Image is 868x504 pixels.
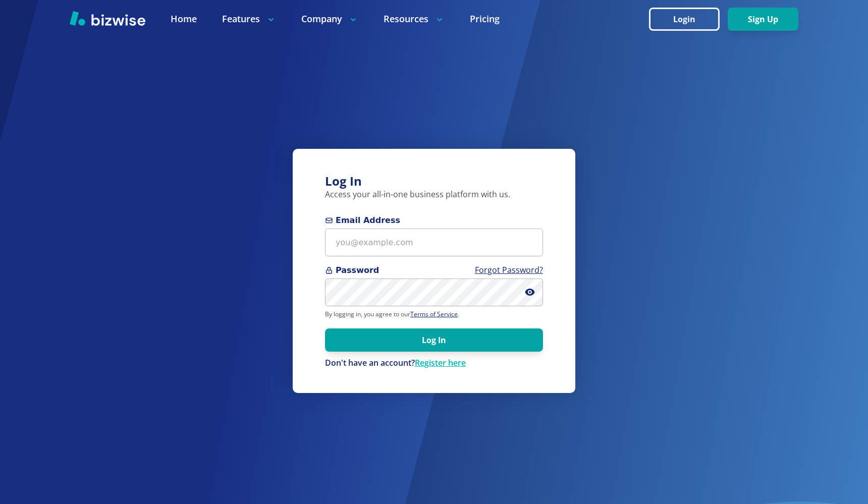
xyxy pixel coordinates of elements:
p: Features [222,13,276,25]
a: Terms of Service [410,310,458,318]
button: Sign Up [728,8,798,31]
p: Company [301,13,358,25]
a: Forgot Password? [475,264,543,275]
span: Password [325,264,543,276]
p: Don't have an account? [325,358,543,369]
h3: Log In [325,173,543,190]
button: Log In [325,328,543,352]
img: Bizwise Logo [70,11,145,26]
a: Pricing [470,13,500,25]
div: Don't have an account?Register here [325,358,543,369]
a: Home [171,13,197,25]
p: Resources [384,13,445,25]
p: Access your all-in-one business platform with us. [325,189,543,200]
button: Login [649,8,720,31]
span: Email Address [325,214,543,227]
p: By logging in, you agree to our . [325,310,543,318]
a: Sign Up [728,15,798,24]
input: you@example.com [325,229,543,256]
a: Login [649,15,728,24]
a: Register here [415,357,466,368]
